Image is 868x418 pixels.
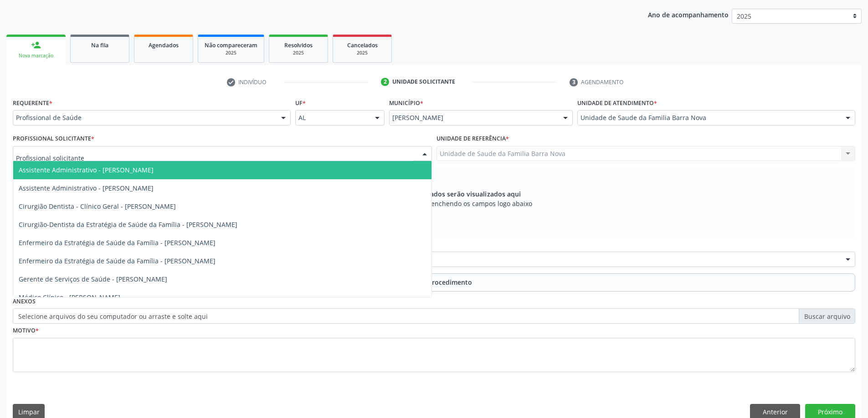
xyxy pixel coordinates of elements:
[347,189,521,199] span: Os procedimentos adicionados serão visualizados aqui
[16,113,272,122] span: Profissional de Saúde
[648,9,729,20] p: Ano de acompanhamento
[580,113,837,122] span: Unidade de Saude da Familia Barra Nova
[336,199,532,208] span: Adicione os procedimentos preenchendo os campos logo abaixo
[577,96,657,110] label: Unidade de atendimento
[91,41,108,49] span: Na fila
[437,132,509,146] label: Unidade de referência
[298,113,366,122] span: AL
[19,166,154,174] span: Assistente Administrativo - [PERSON_NAME]
[205,41,257,49] span: Não compareceram
[19,275,167,283] span: Gerente de Serviços de Saúde - [PERSON_NAME]
[284,41,313,49] span: Resolvidos
[276,50,321,56] div: 2025
[19,202,176,211] span: Cirurgião Dentista - Clínico Geral - [PERSON_NAME]
[16,149,413,167] input: Profissional solicitante
[19,220,237,229] span: Cirurgião-Dentista da Estratégia de Saúde da Família - [PERSON_NAME]
[389,96,423,110] label: Município
[396,277,472,287] span: Adicionar Procedimento
[295,96,306,110] label: UF
[13,324,39,338] label: Motivo
[13,132,94,146] label: Profissional Solicitante
[149,41,179,49] span: Agendados
[19,184,154,192] span: Assistente Administrativo - [PERSON_NAME]
[13,52,59,59] div: Nova marcação
[392,78,455,86] div: Unidade solicitante
[13,273,855,292] button: Adicionar Procedimento
[19,257,216,265] span: Enfermeiro da Estratégia de Saúde da Família - [PERSON_NAME]
[381,78,389,86] div: 2
[205,50,257,56] div: 2025
[392,113,554,122] span: [PERSON_NAME]
[339,50,385,56] div: 2025
[347,41,378,49] span: Cancelados
[31,40,41,50] div: person_add
[13,295,36,309] label: Anexos
[19,238,216,247] span: Enfermeiro da Estratégia de Saúde da Família - [PERSON_NAME]
[19,293,120,302] span: Médico Clínico - [PERSON_NAME]
[13,96,52,110] label: Requerente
